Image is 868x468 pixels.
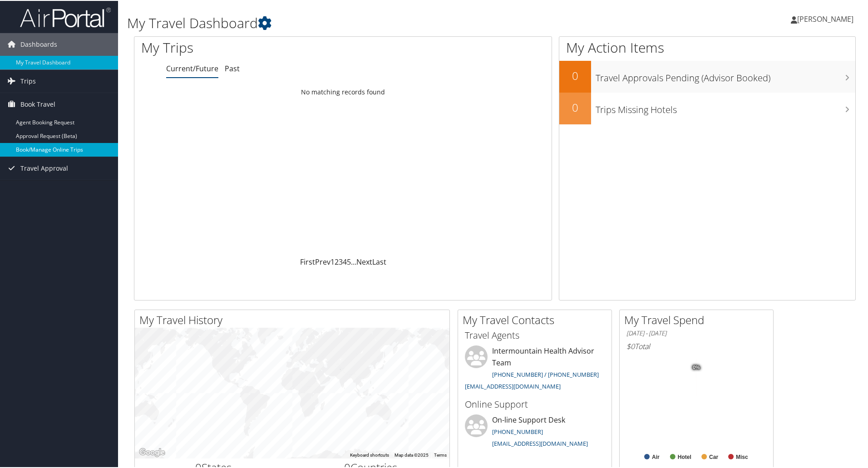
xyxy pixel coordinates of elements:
a: [EMAIL_ADDRESS][DOMAIN_NAME] [492,438,588,447]
a: [PERSON_NAME] [791,5,863,32]
span: Book Travel [20,92,55,115]
a: Next [356,256,372,266]
a: 2 [335,256,339,266]
text: Hotel [678,453,691,459]
a: Prev [315,256,330,266]
a: 0Trips Missing Hotels [559,92,855,123]
h3: Travel Agents [465,328,605,341]
span: Trips [20,69,36,92]
img: Google [137,446,167,458]
a: Last [372,256,386,266]
text: Air [652,453,660,459]
h2: My Travel History [139,311,449,327]
h6: Total [626,340,766,350]
h1: My Trips [141,37,371,56]
a: [PHONE_NUMBER] / [PHONE_NUMBER] [492,369,599,378]
a: 3 [339,256,343,266]
h3: Online Support [465,397,605,410]
h2: My Travel Contacts [463,311,612,327]
h6: [DATE] - [DATE] [626,328,766,337]
button: Keyboard shortcuts [350,451,389,458]
a: Past [225,63,240,73]
a: Current/Future [166,63,218,73]
span: $0 [626,340,635,350]
li: On-line Support Desk [460,414,609,451]
span: Dashboards [20,32,57,55]
li: Intermountain Health Advisor Team [460,345,609,393]
a: [PHONE_NUMBER] [492,427,543,435]
td: No matching records found [134,83,552,99]
h3: Travel Approvals Pending (Advisor Booked) [596,66,855,84]
img: airportal-logo.png [20,6,111,27]
h2: My Travel Spend [624,311,773,327]
h1: My Travel Dashboard [127,13,617,32]
a: Open this area in Google Maps (opens a new window) [137,446,167,458]
span: Travel Approval [20,156,68,179]
span: [PERSON_NAME] [797,13,853,23]
h2: 0 [559,67,591,83]
h1: My Action Items [559,37,855,56]
span: Map data ©2025 [395,452,429,457]
h3: Trips Missing Hotels [596,98,855,115]
a: [EMAIL_ADDRESS][DOMAIN_NAME] [465,381,561,389]
a: Terms (opens in new tab) [434,452,447,457]
text: Misc [736,453,748,459]
text: Car [709,453,718,459]
a: 0Travel Approvals Pending (Advisor Booked) [559,60,855,92]
a: 4 [343,256,347,266]
a: 5 [347,256,351,266]
tspan: 0% [693,364,700,369]
h2: 0 [559,99,591,114]
a: 1 [330,256,335,266]
a: First [300,256,315,266]
span: … [351,256,356,266]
